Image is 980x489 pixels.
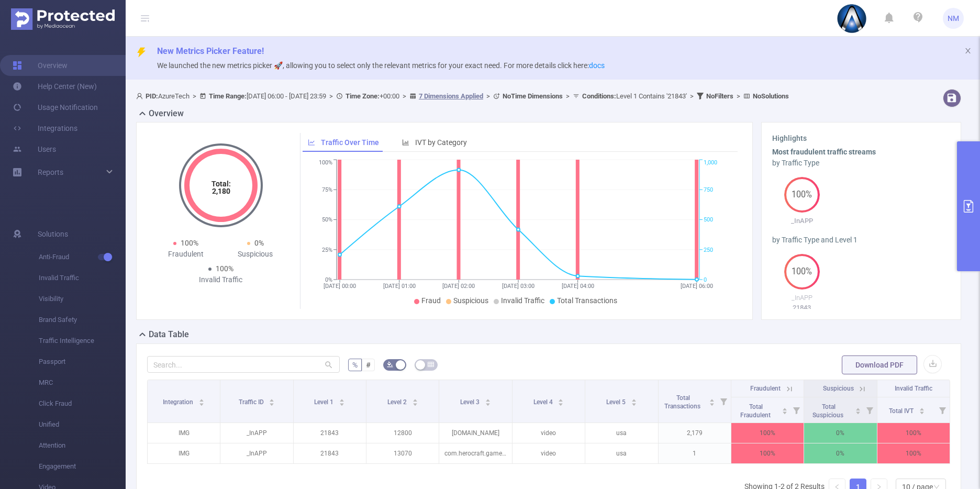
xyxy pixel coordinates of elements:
[733,92,743,100] span: >
[582,92,616,100] b: Conditions :
[606,398,627,406] span: Level 5
[557,296,617,305] span: Total Transactions
[772,216,831,226] p: _InAPP
[750,385,781,392] span: Fraudulent
[877,443,950,463] p: 100%
[322,247,332,253] tspan: 25%
[664,394,702,410] span: Total Transactions
[339,397,345,401] i: icon: caret-up
[772,235,950,246] div: by Traffic Type and Level 1
[38,162,63,183] a: Reports
[13,55,68,76] a: Overview
[157,61,605,70] span: We launched the new metrics picker 🚀, allowing you to select only the relevant metrics for your e...
[740,403,772,419] span: Total Fraudulent
[321,138,379,147] span: Traffic Over Time
[149,328,189,341] h2: Data Table
[704,160,717,166] tspan: 1,000
[39,456,126,477] span: Engagement
[314,398,335,406] span: Level 1
[502,283,534,290] tspan: [DATE] 03:00
[823,385,854,392] span: Suspicious
[326,92,336,100] span: >
[709,397,715,404] div: Sort
[269,397,275,401] i: icon: caret-up
[211,180,230,188] tspan: Total:
[919,406,925,413] div: Sort
[13,118,77,139] a: Integrations
[147,356,340,373] input: Search...
[895,385,932,392] span: Invalid Traffic
[485,397,491,404] div: Sort
[862,397,877,423] i: Filter menu
[13,139,56,160] a: Users
[412,402,418,405] i: icon: caret-down
[38,168,63,176] span: Reports
[483,92,493,100] span: >
[442,283,475,290] tspan: [DATE] 02:00
[325,276,332,283] tspan: 0%
[772,293,831,303] p: _InAPP
[439,443,511,463] p: com.herocraft.game.ragdoll.rage.arena
[503,92,563,100] b: No Time Dimensions
[919,406,925,409] i: icon: caret-up
[964,45,972,57] button: icon: close
[964,47,972,54] i: icon: close
[704,217,713,224] tspan: 500
[339,402,345,405] i: icon: caret-down
[855,406,861,409] i: icon: caret-up
[383,283,416,290] tspan: [DATE] 01:00
[415,138,467,147] span: IVT by Category
[784,191,820,199] span: 100%
[146,92,158,100] b: PID:
[148,423,220,443] p: IMG
[39,435,126,456] span: Attention
[387,398,408,406] span: Level 2
[221,249,291,260] div: Suspicious
[428,361,434,368] i: icon: table
[533,398,554,406] span: Level 4
[772,148,876,156] b: Most fraudulent traffic streams
[13,97,98,118] a: Usage Notification
[324,283,356,290] tspan: [DATE] 00:00
[704,247,713,253] tspan: 250
[366,361,371,369] span: #
[631,402,637,405] i: icon: caret-down
[136,92,789,100] span: AzureTech [DATE] 06:00 - [DATE] 23:59 +00:00
[38,224,68,244] span: Solutions
[39,247,126,268] span: Anti-Fraud
[582,92,687,100] span: Level 1 Contains '21843'
[387,361,393,368] i: icon: bg-colors
[216,264,233,273] span: 100%
[157,46,264,56] span: New Metrics Picker Feature!
[716,380,731,423] i: Filter menu
[558,402,564,405] i: icon: caret-down
[11,8,115,30] img: Protected Media
[558,397,564,401] i: icon: caret-up
[485,397,491,401] i: icon: caret-up
[948,8,959,29] span: NM
[399,92,409,100] span: >
[704,186,713,193] tspan: 750
[804,423,876,443] p: 0%
[709,402,715,405] i: icon: caret-down
[485,402,491,405] i: icon: caret-down
[339,397,345,404] div: Sort
[877,423,950,443] p: 100%
[136,93,146,99] i: icon: user
[513,443,585,463] p: video
[294,423,366,443] p: 21843
[198,397,205,404] div: Sort
[13,76,97,97] a: Help Center (New)
[782,406,788,413] div: Sort
[585,423,658,443] p: usa
[889,407,915,415] span: Total IVT
[39,309,126,330] span: Brand Safety
[39,393,126,414] span: Click Fraud
[513,423,585,443] p: video
[181,239,198,247] span: 100%
[136,47,147,58] i: icon: thunderbolt
[589,61,605,70] a: docs
[421,296,441,305] span: Fraud
[269,402,275,405] i: icon: caret-down
[585,443,658,463] p: usa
